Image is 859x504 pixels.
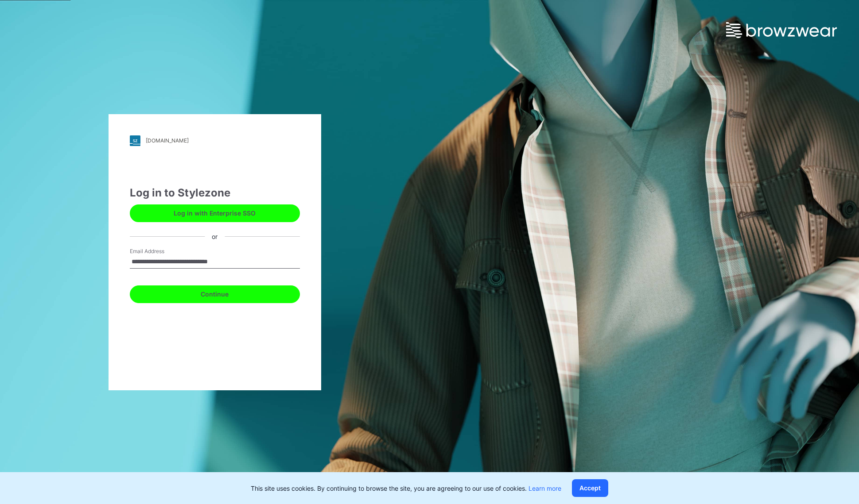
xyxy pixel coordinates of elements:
[572,479,608,497] button: Accept
[205,232,225,241] div: or
[146,137,189,144] div: [DOMAIN_NAME]
[130,135,300,146] a: [DOMAIN_NAME]
[130,135,140,146] img: stylezone-logo.562084cfcfab977791bfbf7441f1a819.svg
[130,247,192,255] label: Email Address
[130,285,300,303] button: Continue
[130,204,300,222] button: Log in with Enterprise SSO
[529,485,561,492] a: Learn more
[130,185,300,201] div: Log in to Stylezone
[726,22,837,38] img: browzwear-logo.e42bd6dac1945053ebaf764b6aa21510.svg
[251,484,561,493] p: This site uses cookies. By continuing to browse the site, you are agreeing to our use of cookies.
